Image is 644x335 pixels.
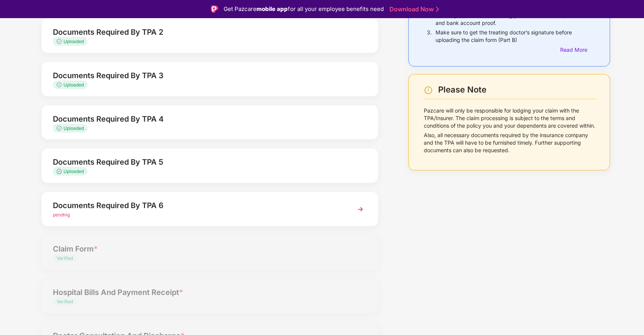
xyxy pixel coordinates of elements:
[57,169,63,174] img: svg+xml;base64,PHN2ZyB4bWxucz0iaHR0cDovL3d3dy53My5vcmcvMjAwMC9zdmciIHdpZHRoPSIxMy4zMzMiIGhlaWdodD...
[53,113,340,125] div: Documents Required By TPA 4
[57,126,63,131] img: svg+xml;base64,PHN2ZyB4bWxucz0iaHR0cDovL3d3dy53My5vcmcvMjAwMC9zdmciIHdpZHRoPSIxMy4zMzMiIGhlaWdodD...
[53,212,70,218] span: pending
[354,202,367,216] img: svg+xml;base64,PHN2ZyBpZD0iTmV4dCIgeG1sbnM9Imh0dHA6Ly93d3cudzMub3JnLzIwMDAvc3ZnIiB3aWR0aD0iMzYiIG...
[435,29,597,44] p: Make sure to get the treating doctor’s signature before uploading the claim form (Part B)
[53,199,340,211] div: Documents Required By TPA 6
[63,39,84,44] span: Uploaded
[57,82,63,87] img: svg+xml;base64,PHN2ZyB4bWxucz0iaHR0cDovL3d3dy53My5vcmcvMjAwMC9zdmciIHdpZHRoPSIxMy4zMzMiIGhlaWdodD...
[438,85,597,95] div: Please Note
[436,5,439,13] img: Stroke
[389,5,437,13] a: Download Now
[424,131,597,154] p: Also, all necessary documents required by the insurance company and the TPA will have to be furni...
[63,125,84,131] span: Uploaded
[560,46,597,54] div: Read More
[53,26,340,38] div: Documents Required By TPA 2
[211,5,218,13] img: Logo
[224,5,384,14] div: Get Pazcare for all your employee benefits need
[53,69,340,82] div: Documents Required By TPA 3
[426,29,431,44] p: 3.
[57,39,63,44] img: svg+xml;base64,PHN2ZyB4bWxucz0iaHR0cDovL3d3dy53My5vcmcvMjAwMC9zdmciIHdpZHRoPSIxMy4zMzMiIGhlaWdodD...
[435,12,597,27] p: You may exclude self-attesting your KYC document, claim form and bank account proof.
[63,168,84,174] span: Uploaded
[256,5,288,12] strong: mobile app
[424,86,433,95] img: svg+xml;base64,PHN2ZyBpZD0iV2FybmluZ18tXzI0eDI0IiBkYXRhLW5hbWU9Ildhcm5pbmcgLSAyNHgyNCIgeG1sbnM9Im...
[424,107,597,130] p: Pazcare will only be responsible for lodging your claim with the TPA/Insurer. The claim processin...
[53,156,340,168] div: Documents Required By TPA 5
[426,12,431,27] p: 2.
[63,82,84,88] span: Uploaded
